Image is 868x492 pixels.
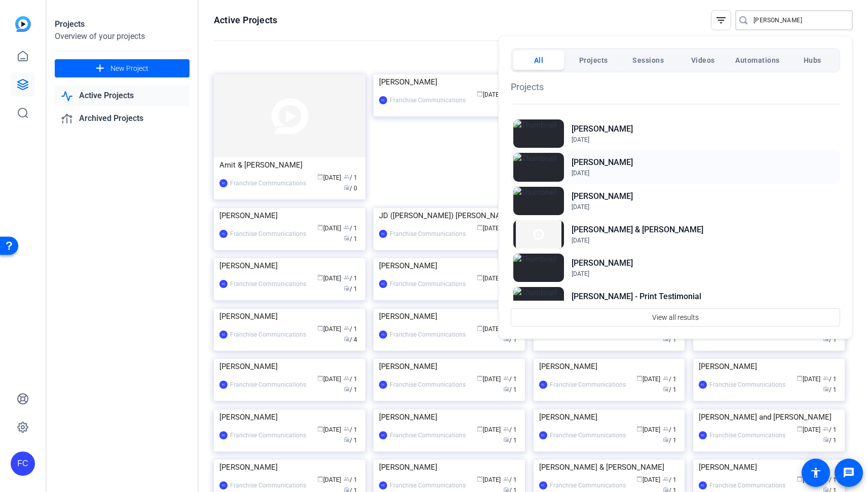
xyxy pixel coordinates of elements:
[572,224,703,236] h2: [PERSON_NAME] & [PERSON_NAME]
[572,291,701,303] h2: [PERSON_NAME] - Print Testimonial
[804,51,821,69] span: Hubs
[572,156,633,169] h2: [PERSON_NAME]
[513,220,564,249] img: Thumbnail
[691,51,715,69] span: Videos
[511,80,840,94] h1: Projects
[513,287,564,315] img: Thumbnail
[572,170,589,177] span: [DATE]
[572,136,589,143] span: [DATE]
[513,119,564,148] img: Thumbnail
[632,51,664,69] span: Sessions
[572,237,589,244] span: [DATE]
[513,153,564,181] img: Thumbnail
[534,51,544,69] span: All
[572,190,633,202] h2: [PERSON_NAME]
[652,308,699,327] span: View all results
[572,270,589,277] span: [DATE]
[513,187,564,215] img: Thumbnail
[735,51,780,69] span: Automations
[572,203,589,211] span: [DATE]
[579,51,608,69] span: Projects
[572,123,633,135] h2: [PERSON_NAME]
[513,254,564,282] img: Thumbnail
[511,308,840,326] button: View all results
[572,257,633,269] h2: [PERSON_NAME]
